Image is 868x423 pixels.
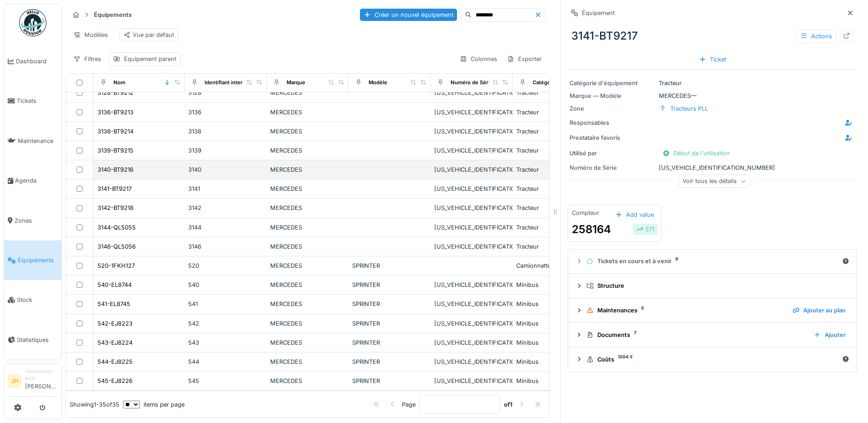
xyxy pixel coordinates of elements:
div: MERCEDES [270,204,345,212]
div: 3138 [188,127,263,136]
div: [US_VEHICLE_IDENTIFICATION_NUMBER] [434,184,509,193]
div: 520 [188,261,263,270]
div: [US_VEHICLE_IDENTIFICATION_NUMBER] [434,223,509,232]
div: Créer un nouvel équipement [360,9,457,21]
div: [US_VEHICLE_IDENTIFICATION_NUMBER] [434,204,509,212]
div: 3142-BT9218 [98,204,134,212]
div: Identifiant interne [205,79,249,87]
div: Catégories d'équipement [533,79,596,87]
span: Statistiques [17,336,58,344]
div: Compteur [572,209,599,217]
div: [US_VEHICLE_IDENTIFICATION_NUMBER] [434,146,509,155]
div: 544 [188,357,263,366]
div: [US_VEHICLE_IDENTIFICATION_NUMBER] [570,163,855,172]
div: Équipement parent [124,55,176,63]
div: Numéro de Série [570,163,655,172]
div: Tracteur [516,165,591,174]
div: Minibus [516,280,591,289]
div: 540 [188,280,263,289]
a: Statistiques [4,320,62,360]
a: Équipements [4,240,62,280]
div: 520-1FKH127 [98,261,135,270]
a: Zones [4,201,62,240]
div: 371 [636,225,654,234]
span: Dashboard [16,57,58,66]
div: 3136 [188,108,263,117]
a: Dashboard [4,41,62,81]
div: [US_VEHICLE_IDENTIFICATION_NUMBER] [434,357,509,366]
div: MERCEDES [270,357,345,366]
div: 3142 [188,204,263,212]
div: MERCEDES [270,377,345,385]
div: [US_VEHICLE_IDENTIFICATION_NUMBER] [434,300,509,308]
div: [US_VEHICLE_IDENTIFICATION_NUMBER] [434,88,509,97]
summary: Maintenances5Ajouter au plan [572,302,853,319]
a: Stock [4,280,62,320]
div: 3139-BT9215 [98,146,134,155]
a: Agenda [4,161,62,200]
span: Maintenance [18,137,58,145]
div: Page [402,400,416,409]
div: Maintenances [586,306,785,315]
div: Tracteur [516,184,591,193]
div: Exporter [503,52,546,66]
div: SPRINTER [352,261,427,270]
div: SPRINTER [352,377,427,385]
strong: Équipements [90,10,135,19]
span: Stock [17,296,58,304]
div: Équipement [582,9,615,17]
a: Maintenance [4,121,62,161]
div: Marque — Modèle [570,92,655,100]
div: 542 [188,319,263,328]
span: Zones [15,216,58,225]
div: Marque [287,79,305,87]
span: Tickets [17,97,58,105]
div: MERCEDES [270,338,345,347]
div: Début de l'utilisation [659,147,734,159]
summary: Coûts1204 € [572,351,853,368]
div: Ticket [695,53,730,66]
div: MERCEDES [270,261,345,270]
div: Tracteurs PLL [670,104,708,113]
div: Prestataire favoris [570,133,638,142]
div: 543 [188,338,263,347]
div: 545 [188,377,263,385]
div: Minibus [516,377,591,385]
div: 542-EJ8223 [98,319,133,328]
div: 3144-QL5055 [98,223,136,232]
div: 3139 [188,146,263,155]
div: 540-EL8744 [98,280,132,289]
div: MERCEDES [270,223,345,232]
div: Actions [796,30,836,43]
div: SPRINTER [352,357,427,366]
summary: Structure [572,277,853,294]
div: Voir tous les détails [678,175,750,188]
div: 541 [188,300,263,308]
div: Tracteur [516,127,591,136]
div: SPRINTER [352,338,427,347]
div: 3138-BT9214 [98,127,134,136]
span: Agenda [15,176,58,185]
div: MERCEDES — [570,92,855,100]
div: MERCEDES [270,88,345,97]
div: 3136-BT9213 [98,108,134,117]
li: JH [8,374,21,388]
div: Filtres [69,52,105,66]
div: MERCEDES [270,280,345,289]
div: SPRINTER [352,300,427,308]
div: SPRINTER [352,319,427,328]
div: Minibus [516,319,591,328]
div: Minibus [516,357,591,366]
a: Tickets [4,81,62,121]
div: 541-EL8745 [98,300,130,308]
div: 3128 [188,88,263,97]
div: 3146 [188,242,263,251]
img: Badge_color-CXgf-gQk.svg [19,9,46,36]
div: Tickets en cours et à venir [586,257,838,265]
a: JH Gestionnaire local[PERSON_NAME] [8,368,58,397]
div: [US_VEHICLE_IDENTIFICATION_NUMBER] [434,319,509,328]
div: Responsables [570,118,638,127]
div: 258164 [572,221,611,238]
div: Minibus [516,338,591,347]
div: [US_VEHICLE_IDENTIFICATION_NUMBER] [434,280,509,289]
